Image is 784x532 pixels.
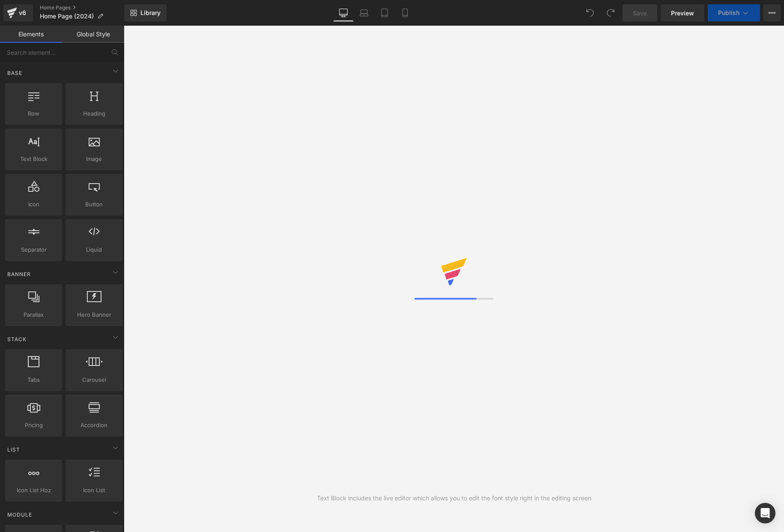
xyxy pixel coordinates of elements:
span: Base [6,69,23,77]
span: Image [68,155,120,163]
a: Global Style [62,26,124,43]
span: Module [6,511,33,519]
a: Laptop [354,4,374,21]
span: Accordion [68,421,120,430]
span: Icon List Hoz [8,486,60,495]
span: Parallax [8,310,60,319]
span: List [6,446,21,454]
span: Preview [671,9,694,18]
span: Button [68,200,120,209]
a: v6 [3,4,33,21]
button: Undo [581,4,599,21]
span: Text Block [8,155,60,163]
div: Open Intercom Messenger [755,503,775,523]
a: Preview [661,4,704,21]
span: Tabs [8,375,60,384]
a: Home Pages [40,4,124,11]
span: Hero Banner [68,310,120,319]
span: Icon List [68,486,120,495]
span: Liquid [68,245,120,254]
span: Home Page (2024) [40,13,94,20]
div: Text Block includes the live editor which allows you to edit the font style right in the editing ... [317,493,591,503]
span: Carousel [68,375,120,384]
span: Stack [6,335,27,343]
span: Heading [68,109,120,118]
button: Publish [708,4,760,21]
span: Icon [8,200,60,209]
button: Redo [602,4,619,21]
button: More [763,4,781,21]
a: Tablet [374,4,395,21]
span: Row [8,109,60,118]
span: Save [633,9,647,18]
span: Separator [8,245,60,254]
span: Pricing [8,421,60,430]
span: Banner [6,270,32,278]
span: Publish [718,9,739,16]
a: New Library [124,4,167,21]
div: v6 [17,7,28,18]
span: Library [140,9,161,17]
a: Mobile [395,4,415,21]
a: Desktop [333,4,354,21]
